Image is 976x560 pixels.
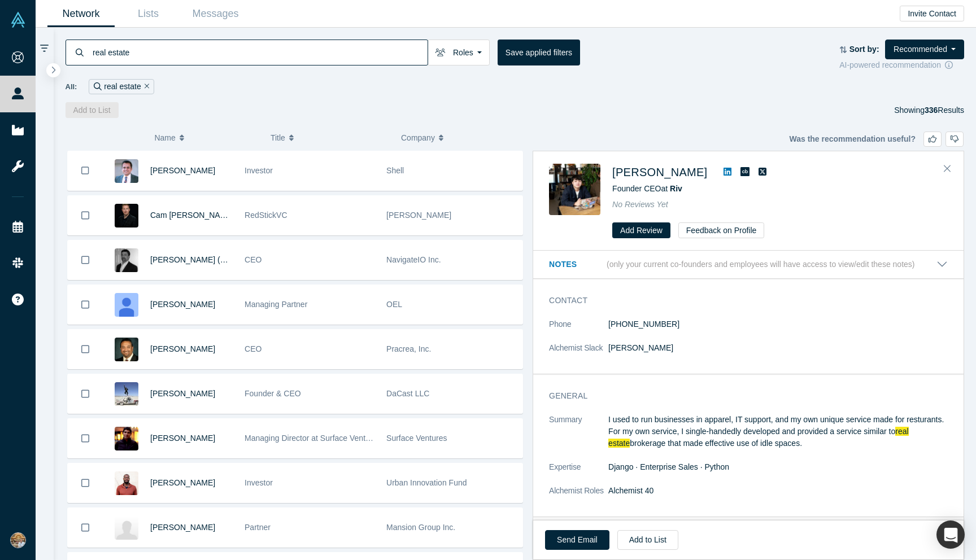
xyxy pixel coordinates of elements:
[549,390,932,402] h3: General
[386,478,467,487] span: Urban Innovation Fund
[386,523,455,532] span: Mansion Group Inc.
[925,106,938,115] strong: 336
[608,320,679,329] a: [PHONE_NUMBER]
[66,81,77,93] span: All:
[245,255,262,264] span: CEO
[608,462,729,471] span: Django · Enterprise Sales · Python
[386,344,431,353] span: Pracrea, Inc.
[245,389,301,398] span: Founder & CEO
[608,414,948,449] p: I used to run businesses in apparel, IT support, and my own unique service made for resturants. F...
[150,478,215,487] a: [PERSON_NAME]
[545,530,609,550] a: Send Email
[68,196,103,235] button: Bookmark
[115,338,138,361] img: Mukesh Mowji's Profile Image
[386,166,404,175] span: Shell
[150,389,215,398] a: [PERSON_NAME]
[68,151,103,190] button: Bookmark
[141,80,150,93] button: Remove Filter
[386,434,447,443] span: Surface Ventures
[401,126,435,150] span: Company
[150,434,215,443] a: [PERSON_NAME]
[608,427,909,448] span: real estate
[549,318,608,342] dt: Phone
[612,166,707,178] a: [PERSON_NAME]
[68,463,103,502] button: Bookmark
[150,255,273,264] a: [PERSON_NAME] (SUKHI) Lamba
[245,300,307,309] span: Managing Partner
[885,40,964,59] button: Recommended
[549,259,948,270] button: Notes (only your current co-founders and employees will have access to view/edit these notes)
[498,40,580,65] button: Save applied filters
[607,260,915,269] p: (only your current co-founders and employees will have access to view/edit these notes)
[401,126,520,150] button: Company
[245,434,381,443] span: Managing Director at Surface Ventures
[115,382,138,406] img: Stephane Roulland's Profile Image
[925,106,964,115] span: Results
[386,211,451,220] span: [PERSON_NAME]
[549,342,608,366] dt: Alchemist Slack
[839,59,964,71] div: AI-powered recommendation
[939,160,956,178] button: Close
[115,427,138,450] img: Gyan Kapur's Profile Image
[245,344,262,353] span: CEO
[68,419,103,458] button: Bookmark
[670,184,682,193] span: Riv
[612,200,668,209] span: No Reviews Yet
[150,211,234,220] a: Cam [PERSON_NAME]
[68,285,103,324] button: Bookmark
[608,485,948,497] dd: Alchemist 40
[386,255,441,264] span: NavigateIO Inc.
[617,530,678,550] button: Add to List
[10,12,26,28] img: Alchemist Vault Logo
[549,414,608,461] dt: Summary
[115,1,182,27] a: Lists
[154,126,175,150] span: Name
[549,461,608,485] dt: Expertise
[66,102,119,118] button: Add to List
[608,342,948,354] dd: [PERSON_NAME]
[115,159,138,183] img: Vikas Gupta's Profile Image
[245,211,287,220] span: RedStickVC
[900,6,964,21] button: Invite Contact
[549,164,600,215] img: Ikkei Uemura's Profile Image
[428,40,490,65] button: Roles
[549,295,932,307] h3: Contact
[245,523,271,532] span: Partner
[386,389,429,398] span: DaCast LLC
[549,485,608,509] dt: Alchemist Roles
[91,39,428,65] input: Search by name, title, company, summary, expertise, investment criteria or topics of focus
[789,132,964,147] div: Was the recommendation useful?
[150,344,215,353] a: [PERSON_NAME]
[115,516,138,540] img: Jason Lok's Profile Image
[150,166,215,175] a: [PERSON_NAME]
[150,300,215,309] a: [PERSON_NAME]
[549,259,604,270] h3: Notes
[89,79,154,94] div: real estate
[612,222,670,238] button: Add Review
[47,1,115,27] a: Network
[182,1,249,27] a: Messages
[68,374,103,413] button: Bookmark
[386,300,402,309] span: OEL
[271,126,389,150] button: Title
[68,508,103,547] button: Bookmark
[10,532,26,548] img: Nuruddin Iminokhunov's Account
[115,471,138,495] img: Jenieri Cyrus's Profile Image
[150,523,215,532] a: [PERSON_NAME]
[154,126,259,150] button: Name
[894,102,964,118] div: Showing
[271,126,285,150] span: Title
[68,330,103,369] button: Bookmark
[115,204,138,228] img: Cam Crowder's Profile Image
[115,293,138,317] img: Will Oberndorf's Profile Image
